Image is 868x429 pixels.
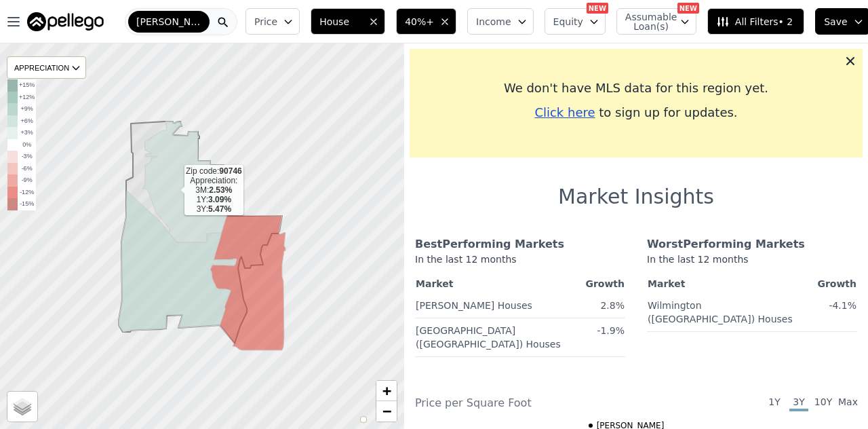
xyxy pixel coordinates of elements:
span: -4.1% [829,300,856,311]
span: Max [838,395,857,411]
span: Income [476,15,511,29]
a: [PERSON_NAME] Houses [416,295,532,312]
button: Income [467,8,534,35]
img: Pellego [27,12,104,31]
td: +9% [18,103,36,115]
th: Growth [585,274,625,293]
div: NEW [587,3,608,14]
span: All Filters • 2 [716,15,793,29]
a: [GEOGRAPHIC_DATA] ([GEOGRAPHIC_DATA]) Houses [416,320,561,351]
td: +15% [18,79,36,92]
td: 0% [18,139,36,151]
span: 3Y [789,395,808,411]
button: All Filters• 2 [707,8,804,35]
span: House [319,15,363,29]
div: We don't have MLS data for this region yet. [420,79,852,98]
td: +3% [18,127,36,139]
div: NEW [677,3,699,14]
a: Zoom in [376,381,397,401]
span: 2.8% [600,300,625,311]
button: Price [245,8,300,35]
span: 40%+ [405,15,434,29]
div: In the last 12 months [415,253,625,274]
div: APPRECIATION [7,56,86,79]
div: Worst Performing Markets [647,236,857,253]
span: Save [824,15,847,29]
span: + [382,382,391,399]
th: Market [415,274,585,293]
td: -12% [18,187,36,199]
td: +6% [18,115,36,128]
button: Assumable Loan(s) [616,8,696,35]
span: 10Y [814,395,833,411]
a: Layers [7,392,37,422]
a: Zoom out [376,401,397,422]
span: − [382,403,391,419]
a: Wilmington ([GEOGRAPHIC_DATA]) Houses [648,295,793,326]
span: Assumable Loan(s) [625,12,669,31]
span: Price [254,15,277,29]
div: Price per Square Foot [415,395,636,411]
th: Market [647,274,816,293]
span: Equity [553,15,583,29]
td: -9% [18,174,36,187]
td: +12% [18,92,36,104]
button: 40%+ [396,8,456,35]
span: 1Y [765,395,784,411]
span: Click here [534,105,595,119]
div: In the last 12 months [647,253,857,274]
span: [PERSON_NAME] [136,15,201,29]
td: -6% [18,163,36,175]
span: -1.9% [597,325,625,336]
td: -15% [18,198,36,210]
button: Equity [545,8,606,35]
td: -3% [18,151,36,163]
h1: Market Insights [558,185,714,209]
div: to sign up for updates. [420,103,852,122]
button: House [311,8,385,35]
div: Best Performing Markets [415,236,625,253]
th: Growth [816,274,857,293]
